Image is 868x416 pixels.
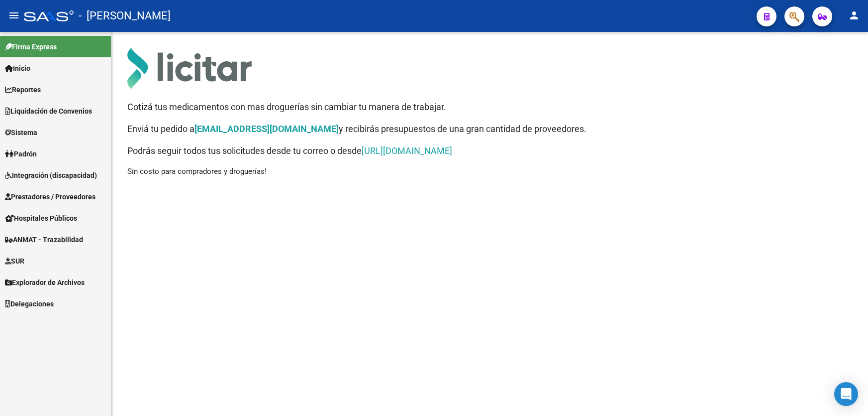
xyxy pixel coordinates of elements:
span: Delegaciones [5,298,54,309]
h3: Enviá tu pedido a y recibirás presupuestos de una gran cantidad de proveedores. [127,122,852,136]
span: Hospitales Públicos [5,213,77,224]
img: Logo Licitar [127,48,252,89]
span: ANMAT - Trazabilidad [5,234,83,245]
span: Sistema [5,127,37,138]
span: - [PERSON_NAME] [79,5,171,27]
a: [EMAIL_ADDRESS][DOMAIN_NAME] [194,124,339,134]
mat-icon: person [848,9,860,21]
span: Explorador de Archivos [5,277,85,288]
h3: Cotizá tus medicamentos con mas droguerías sin cambiar tu manera de trabajar. [127,100,852,114]
span: Reportes [5,84,41,95]
span: Inicio [5,63,30,74]
h3: Podrás seguir todos tus solicitudes desde tu correo o desde [127,144,852,158]
span: Integración (discapacidad) [5,170,97,181]
span: Firma Express [5,41,57,52]
p: Sin costo para compradores y droguerías! [127,166,852,177]
div: Open Intercom Messenger [834,382,858,406]
span: Liquidación de Convenios [5,106,92,117]
a: [URL][DOMAIN_NAME] [362,145,452,156]
span: Prestadores / Proveedores [5,191,96,202]
span: SUR [5,256,24,267]
span: Padrón [5,148,37,159]
mat-icon: menu [8,9,20,21]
